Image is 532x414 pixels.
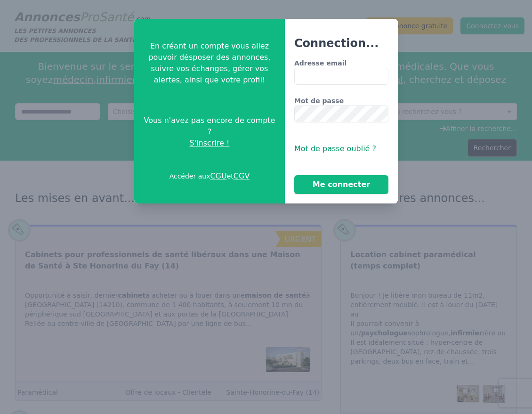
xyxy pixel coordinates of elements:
a: CGU [210,171,226,180]
span: S'inscrire ! [190,138,230,149]
label: Mot de passe [294,96,388,106]
span: Vous n'avez pas encore de compte ? [142,115,277,138]
span: Mot de passe oublié ? [294,144,376,153]
p: Accéder aux et [169,170,250,182]
a: CGV [234,171,250,180]
h3: Connection... [294,36,388,51]
button: Me connecter [294,175,388,194]
p: En créant un compte vous allez pouvoir désposer des annonces, suivre vos échanges, gérer vos aler... [142,41,277,86]
label: Adresse email [294,58,388,68]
